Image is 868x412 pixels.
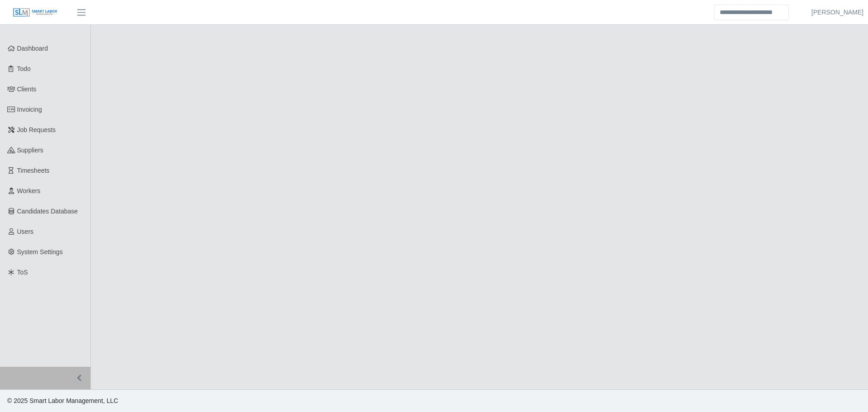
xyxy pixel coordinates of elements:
span: © 2025 Smart Labor Management, LLC [7,397,118,404]
img: SLM Logo [13,8,58,18]
span: Workers [17,187,41,194]
span: Users [17,228,34,235]
span: Suppliers [17,147,43,154]
span: Timesheets [17,167,50,174]
span: ToS [17,269,28,276]
span: System Settings [17,248,63,256]
a: [PERSON_NAME] [811,8,863,17]
span: Invoicing [17,106,42,113]
input: Search [714,5,789,20]
span: Todo [17,65,31,72]
span: Candidates Database [17,208,78,215]
span: Dashboard [17,45,48,52]
span: Job Requests [17,126,56,133]
span: Clients [17,85,37,93]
